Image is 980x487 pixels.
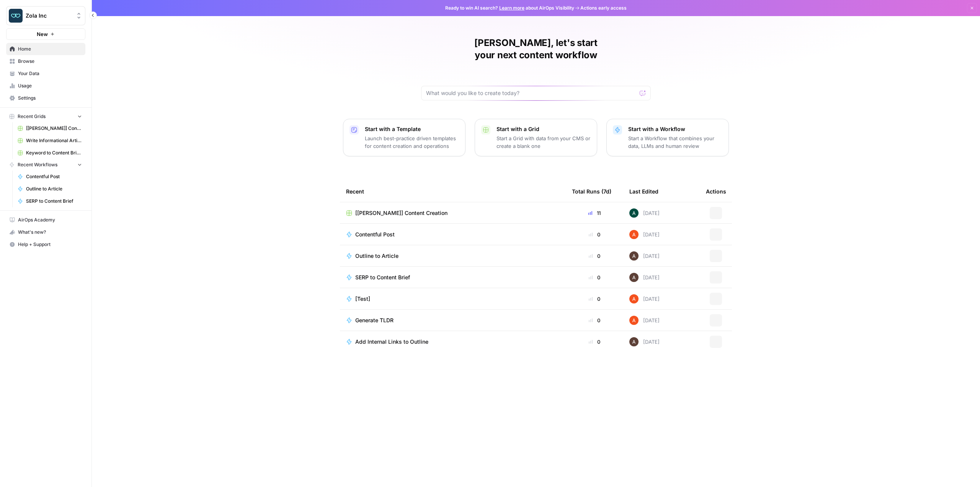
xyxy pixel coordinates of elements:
span: New [37,30,48,38]
span: SERP to Content Brief [26,198,82,205]
p: Start a Workflow that combines your data, LLMs and human review [628,134,722,150]
a: Add Internal Links to Outline [346,338,560,346]
img: cje7zb9ux0f2nqyv5qqgv3u0jxek [629,230,639,239]
span: Ready to win AI search? about AirOps Visibility [445,5,574,11]
a: [Test] [346,295,560,303]
a: [[PERSON_NAME]] Content Creation [346,209,560,217]
div: [DATE] [629,294,660,303]
button: New [6,28,85,40]
a: Keyword to Content Brief Grid [14,147,85,159]
div: Recent [346,181,560,202]
div: [DATE] [629,208,660,218]
div: [DATE] [629,273,660,282]
button: Start with a WorkflowStart a Workflow that combines your data, LLMs and human review [606,119,729,156]
span: Actions early access [580,5,627,11]
button: Recent Workflows [6,159,85,171]
div: Total Runs (7d) [572,181,611,202]
button: Recent Grids [6,111,85,122]
div: 0 [572,338,617,346]
a: Home [6,43,85,55]
div: [DATE] [629,337,660,346]
button: Workspace: Zola Inc [6,6,85,25]
span: Write Informational Article [26,137,82,144]
div: 0 [572,316,617,324]
span: Recent Grids [18,113,46,120]
span: Add Internal Links to Outline [355,338,428,346]
p: Start with a Template [365,125,459,133]
span: Outline to Article [26,185,82,192]
div: Actions [706,181,726,202]
p: Start with a Grid [497,125,591,133]
div: 0 [572,274,617,281]
span: Settings [18,95,82,102]
img: wtbmvrjo3qvncyiyitl6zoukl9gz [629,273,639,282]
span: [Test] [355,295,370,303]
div: 0 [572,252,617,260]
a: Outline to Article [14,183,85,195]
a: SERP to Content Brief [346,274,560,281]
p: Start a Grid with data from your CMS or create a blank one [497,134,591,150]
div: What's new? [7,226,85,238]
span: [[PERSON_NAME]] Content Creation [26,125,82,132]
img: x28h0pf1jclx46c79zujfygasfaj [629,208,639,218]
a: Write Informational Article [14,134,85,147]
span: Browse [18,58,82,65]
span: Contentful Post [355,231,395,238]
button: Start with a GridStart a Grid with data from your CMS or create a blank one [475,119,597,156]
a: Contentful Post [346,231,560,238]
span: Usage [18,82,82,89]
span: Contentful Post [26,173,82,180]
div: Last Edited [629,181,658,202]
button: Help + Support [6,238,85,251]
a: Outline to Article [346,252,560,260]
img: wtbmvrjo3qvncyiyitl6zoukl9gz [629,337,639,346]
a: [[PERSON_NAME]] Content Creation [14,122,85,134]
span: Zola Inc [26,12,72,20]
span: [[PERSON_NAME]] Content Creation [355,209,448,217]
span: AirOps Academy [18,216,82,223]
a: Browse [6,55,85,67]
span: Generate TLDR [355,316,394,324]
input: What would you like to create today? [426,89,637,97]
span: Your Data [18,70,82,77]
a: Generate TLDR [346,316,560,324]
span: Recent Workflows [18,161,57,168]
div: 11 [572,209,617,217]
span: Home [18,46,82,52]
a: Your Data [6,67,85,80]
button: What's new? [6,226,85,238]
div: 0 [572,231,617,238]
span: Outline to Article [355,252,399,260]
a: Learn more [499,5,524,11]
p: Start with a Workflow [628,125,722,133]
div: [DATE] [629,316,660,325]
img: cje7zb9ux0f2nqyv5qqgv3u0jxek [629,294,639,303]
div: 0 [572,295,617,303]
span: SERP to Content Brief [355,274,410,281]
h1: [PERSON_NAME], let's start your next content workflow [421,37,651,61]
img: wtbmvrjo3qvncyiyitl6zoukl9gz [629,251,639,261]
a: SERP to Content Brief [14,195,85,207]
div: [DATE] [629,251,660,261]
p: Launch best-practice driven templates for content creation and operations [365,134,459,150]
a: Usage [6,80,85,92]
img: cje7zb9ux0f2nqyv5qqgv3u0jxek [629,316,639,325]
button: Start with a TemplateLaunch best-practice driven templates for content creation and operations [343,119,465,156]
a: AirOps Academy [6,214,85,226]
div: [DATE] [629,230,660,239]
img: Zola Inc Logo [9,9,23,23]
span: Keyword to Content Brief Grid [26,149,82,156]
a: Contentful Post [14,171,85,183]
span: Help + Support [18,241,82,248]
a: Settings [6,92,85,104]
